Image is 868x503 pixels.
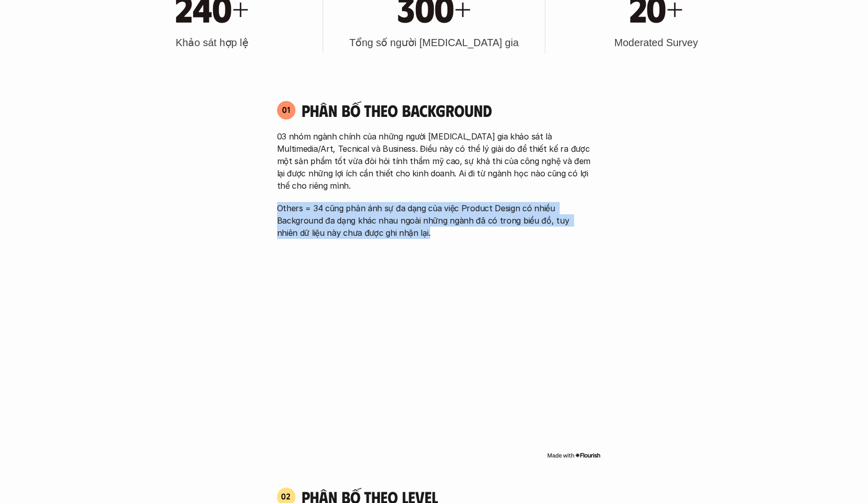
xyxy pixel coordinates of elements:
h3: Moderated Survey [614,35,697,50]
p: 02 [281,492,291,500]
img: Made with Flourish [547,451,601,459]
p: 01 [282,106,290,114]
p: Others = 34 cũng phản ánh sự đa dạng của việc Product Design có nhiều Background đa dạng khác nha... [277,202,591,239]
p: 03 nhóm ngành chính của những người [MEDICAL_DATA] gia khảo sát là Multimedia/Art, Tecnical và Bu... [277,130,591,192]
h3: Khảo sát hợp lệ [176,35,248,50]
h4: Phân bố theo background [302,100,591,120]
h3: Tổng số người [MEDICAL_DATA] gia [349,35,519,50]
iframe: Interactive or visual content [268,254,601,449]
